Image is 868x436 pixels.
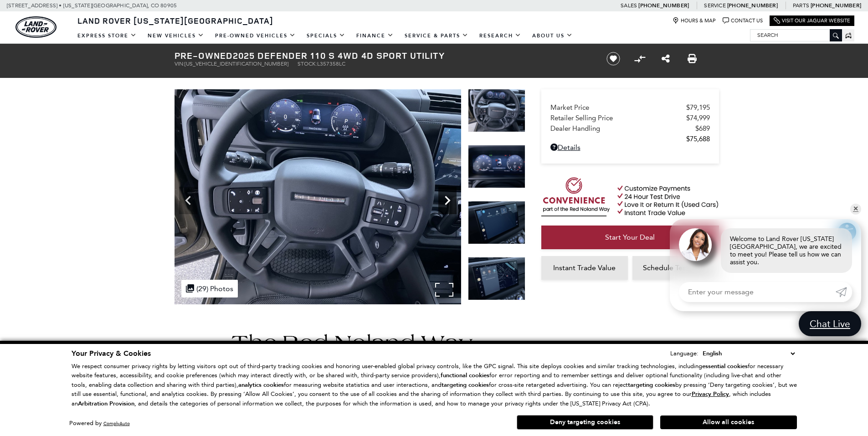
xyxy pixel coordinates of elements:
strong: essential cookies [702,362,748,370]
span: Schedule Test Drive [643,263,708,272]
a: Share this Pre-Owned 2025 Defender 110 S 4WD 4D Sport Utility [662,53,670,64]
img: Used 2025 Brown Land Rover S image 11 [175,89,461,304]
img: Land Rover [15,16,56,38]
strong: functional cookies [441,371,489,380]
div: Language: [670,350,699,356]
a: Land Rover [US_STATE][GEOGRAPHIC_DATA] [72,15,279,26]
a: Submit [836,282,852,302]
img: Used 2025 Brown Land Rover S image 11 [468,89,525,132]
a: $75,688 [550,135,710,143]
span: L357358LC [317,61,345,67]
u: Privacy Policy [692,390,729,398]
strong: targeting cookies [628,381,675,389]
span: Parts [793,2,809,9]
a: Finance [351,28,399,44]
a: Instant Trade Value [541,256,628,280]
a: Details [550,143,710,152]
img: Used 2025 Brown Land Rover S image 14 [468,257,525,300]
img: Used 2025 Brown Land Rover S image 13 [468,201,525,244]
h1: 2025 Defender 110 S 4WD 4D Sport Utility [175,51,591,61]
span: $79,195 [686,103,710,112]
strong: analytics cookies [238,381,284,389]
span: VIN: [175,61,185,67]
a: Contact Us [723,17,763,24]
p: We respect consumer privacy rights by letting visitors opt out of third-party tracking cookies an... [72,362,797,409]
strong: targeting cookies [442,381,489,389]
a: Hours & Map [673,17,716,24]
strong: Pre-Owned [175,49,233,62]
span: Land Rover [US_STATE][GEOGRAPHIC_DATA] [77,15,273,26]
span: Service [704,2,725,9]
a: EXPRESS STORE [72,28,142,44]
img: Used 2025 Brown Land Rover S image 12 [468,145,525,188]
strong: Arbitration Provision [78,400,134,408]
div: Next [438,187,457,214]
span: Sales [621,2,637,9]
a: Pre-Owned Vehicles [210,28,301,44]
span: $74,999 [686,114,710,122]
a: Dealer Handling $689 [550,124,710,133]
img: Agent profile photo [679,228,712,261]
input: Enter your message [679,282,836,302]
button: Deny targeting cookies [517,415,653,430]
a: Visit Our Jaguar Website [774,17,850,24]
span: $75,688 [686,135,710,143]
div: Powered by [69,421,130,426]
span: Retailer Selling Price [550,114,686,122]
span: Your Privacy & Cookies [72,349,151,359]
a: [STREET_ADDRESS] • [US_STATE][GEOGRAPHIC_DATA], CO 80905 [7,2,177,9]
a: New Vehicles [142,28,210,44]
div: Welcome to Land Rover [US_STATE][GEOGRAPHIC_DATA], we are excited to meet you! Please tell us how... [721,228,852,273]
a: About Us [527,28,578,44]
a: [PHONE_NUMBER] [638,2,689,9]
a: Retailer Selling Price $74,999 [550,114,710,122]
button: Compare Vehicle [633,52,647,66]
a: Research [474,28,527,44]
span: $689 [695,124,710,133]
span: Stock: [298,61,317,67]
a: Print this Pre-Owned 2025 Defender 110 S 4WD 4D Sport Utility [688,53,697,64]
span: Market Price [550,103,686,112]
span: Instant Trade Value [553,263,616,272]
select: Language Select [700,349,797,359]
div: Previous [179,187,197,214]
nav: Main Navigation [72,28,578,44]
a: Schedule Test Drive [632,256,719,280]
a: Chat Live [799,311,861,336]
span: Dealer Handling [550,124,695,133]
span: Chat Live [805,318,855,330]
div: (29) Photos [181,280,238,298]
a: [PHONE_NUMBER] [811,2,861,9]
span: [US_VEHICLE_IDENTIFICATION_NUMBER] [185,61,288,67]
a: Market Price $79,195 [550,103,710,112]
a: [PHONE_NUMBER] [727,2,778,9]
span: Start Your Deal [605,233,655,241]
a: Start Your Deal [541,226,719,249]
a: land-rover [15,16,56,38]
a: ComplyAuto [103,421,130,426]
a: Service & Parts [399,28,474,44]
a: Specials [301,28,351,44]
input: Search [750,30,842,41]
button: Allow all cookies [660,415,797,429]
button: Save vehicle [603,51,623,66]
